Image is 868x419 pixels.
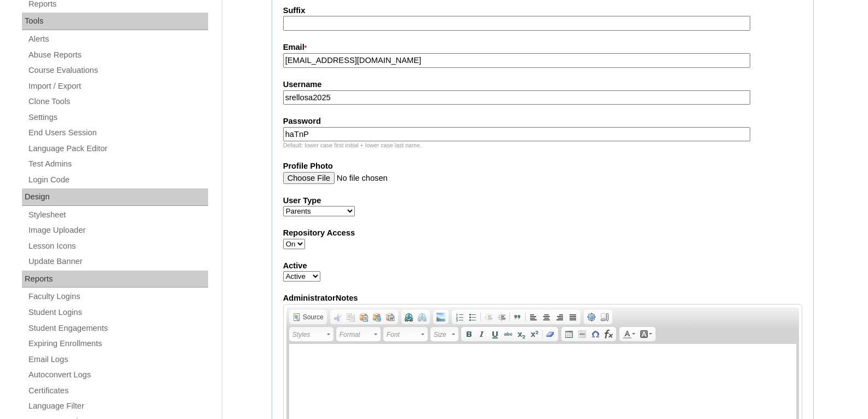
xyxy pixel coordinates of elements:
[585,311,598,323] a: Maximize
[637,328,654,340] a: Background Color
[502,328,515,340] a: Strike Through
[602,328,615,340] a: Insert Equation
[620,328,637,340] a: Text Color
[27,48,208,62] a: Abuse Reports
[283,42,802,54] label: Email
[27,306,208,319] a: Student Logins
[340,328,372,341] span: Format
[576,328,589,340] a: Insert Horizontal Line
[387,328,419,341] span: Font
[27,239,208,253] a: Lesson Icons
[283,227,802,239] label: Repository Access
[27,208,208,222] a: Stylesheet
[27,111,208,124] a: Settings
[430,327,458,341] a: Size
[528,328,541,340] a: Superscript
[511,311,524,323] a: Block Quote
[336,327,381,341] a: Format
[27,322,208,335] a: Student Engagements
[301,313,324,322] span: Source
[27,173,208,187] a: Login Code
[482,311,495,323] a: Decrease Indent
[371,311,384,323] a: Paste as plain text
[283,79,802,90] label: Username
[27,79,208,93] a: Import / Export
[27,142,208,156] a: Language Pack Editor
[540,311,553,323] a: Center
[434,311,447,323] a: Add Image
[283,195,802,206] label: User Type
[562,328,576,340] a: Table
[358,311,371,323] a: Paste
[283,160,802,172] label: Profile Photo
[283,141,802,150] div: Default: lower case first initial + lower case last name.
[527,311,540,323] a: Align Left
[27,368,208,382] a: Autoconvert Logs
[292,328,325,341] span: Styles
[283,116,802,127] label: Password
[475,328,488,340] a: Italic
[283,5,802,16] label: Suffix
[344,311,358,323] a: Copy
[27,223,208,237] a: Image Uploader
[27,255,208,268] a: Update Banner
[331,311,344,323] a: Cut
[27,353,208,366] a: Email Logs
[283,260,802,272] label: Active
[384,311,397,323] a: Paste from Word
[598,311,611,323] a: Show Blocks
[416,311,429,323] a: Unlink
[589,328,602,340] a: Insert Special Character
[27,290,208,303] a: Faculty Logins
[27,64,208,77] a: Course Evaluations
[27,32,208,46] a: Alerts
[27,157,208,171] a: Test Admins
[544,328,557,340] a: Remove Format
[403,311,416,323] a: Link
[22,188,208,206] div: Design
[27,399,208,413] a: Language Filter
[27,384,208,398] a: Certificates
[22,13,208,30] div: Tools
[466,311,479,323] a: Insert/Remove Bulleted List
[434,328,450,341] span: Size
[453,311,466,323] a: Insert/Remove Numbered List
[383,327,428,341] a: Font
[290,311,326,323] a: Source
[495,311,508,323] a: Increase Indent
[283,292,802,304] label: AdministratorNotes
[27,337,208,351] a: Expiring Enrollments
[488,328,502,340] a: Underline
[27,126,208,140] a: End Users Session
[566,311,579,323] a: Justify
[553,311,566,323] a: Align Right
[22,271,208,288] div: Reports
[462,328,475,340] a: Bold
[27,95,208,108] a: Clone Tools
[515,328,528,340] a: Subscript
[289,327,334,341] a: Styles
